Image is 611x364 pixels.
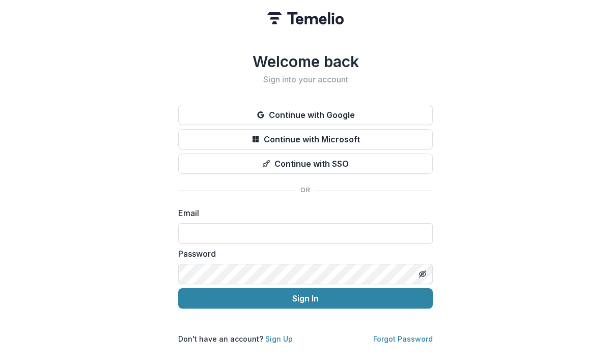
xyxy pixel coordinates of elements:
label: Password [178,248,427,260]
button: Sign In [178,288,433,309]
p: Don't have an account? [178,333,293,344]
a: Forgot Password [373,335,433,343]
a: Sign Up [265,335,293,343]
button: Continue with SSO [178,154,433,174]
h2: Sign into your account [178,75,433,84]
img: Temelio [267,12,344,24]
h1: Welcome back [178,52,433,71]
button: Continue with Google [178,105,433,125]
button: Continue with Microsoft [178,129,433,149]
label: Email [178,207,427,219]
button: Toggle password visibility [414,266,431,282]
